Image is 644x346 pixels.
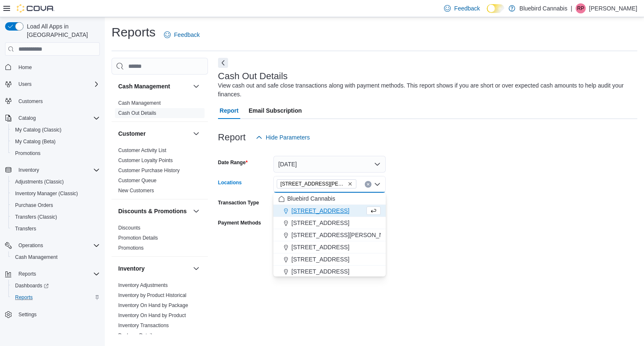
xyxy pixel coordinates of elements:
a: My Catalog (Beta) [12,137,59,147]
span: Users [15,79,100,89]
span: [STREET_ADDRESS] [291,207,349,215]
button: Users [15,79,35,89]
button: [STREET_ADDRESS] [273,205,386,217]
span: Reports [12,292,100,302]
a: Feedback [161,26,203,43]
span: Adjustments (Classic) [12,177,100,187]
button: Clear input [365,181,371,188]
a: Package Details [118,333,155,338]
span: Inventory [15,165,100,175]
button: Remove 1356 Clyde Ave. from selection in this group [348,181,353,186]
span: Operations [15,240,100,250]
img: Cova [17,4,55,13]
a: Customer Queue [118,178,156,183]
button: Discounts & Promotions [191,206,201,216]
button: [STREET_ADDRESS] [273,241,386,253]
button: Inventory [2,164,103,176]
button: Cash Management [118,82,190,90]
button: Customer [118,129,190,138]
p: Bluebird Cannabis [519,3,567,13]
span: Promotions [118,245,144,251]
button: My Catalog (Classic) [8,124,103,136]
button: Cash Management [8,251,103,263]
a: Inventory Adjustments [118,282,168,288]
div: Cash Management [112,98,208,121]
button: Purchase Orders [8,199,103,211]
button: Catalog [2,112,103,124]
span: Customer Queue [118,177,156,184]
span: Users [18,81,31,88]
div: View cash out and safe close transactions along with payment methods. This report shows if you ar... [218,81,633,99]
div: Customer [112,145,208,199]
h3: Cash Out Details [218,71,288,81]
span: [STREET_ADDRESS][PERSON_NAME] [280,180,346,188]
button: [STREET_ADDRESS][PERSON_NAME] [273,229,386,241]
nav: Complex example [5,57,100,342]
button: Hide Parameters [252,129,313,146]
span: RP [577,3,584,13]
a: Transfers (Classic) [12,212,60,222]
button: Adjustments (Classic) [8,176,103,188]
h3: Inventory [118,264,145,273]
button: Inventory [15,165,42,175]
span: Cash Management [12,252,100,262]
button: Close list of options [374,181,381,188]
span: Inventory [18,167,39,173]
h3: Cash Management [118,82,170,90]
a: Transfers [12,224,39,234]
span: Purchase Orders [12,200,100,210]
a: Promotions [118,245,144,251]
span: Dashboards [12,281,100,291]
button: Operations [2,240,103,251]
span: Inventory Transactions [118,322,169,329]
a: Inventory On Hand by Package [118,302,188,308]
span: Feedback [174,31,200,39]
button: Inventory Manager (Classic) [8,188,103,199]
div: Choose from the following options [273,193,386,338]
div: Discounts & Promotions [112,223,208,256]
button: Bluebird Cannabis [273,193,386,205]
button: [DATE] [273,156,386,173]
span: Promotion Details [118,235,158,241]
span: Purchase Orders [15,202,53,209]
a: Adjustments (Classic) [12,177,67,187]
button: Next [218,58,228,68]
span: Operations [18,242,43,249]
div: Renee Perrin [576,3,586,13]
span: My Catalog (Beta) [12,137,100,147]
span: Inventory On Hand by Package [118,302,188,309]
span: Transfers (Classic) [12,212,100,222]
span: Settings [15,309,100,320]
span: Report [220,102,239,119]
span: Customer Purchase History [118,167,180,174]
a: Cash Out Details [118,110,156,116]
a: Inventory Manager (Classic) [12,188,81,199]
a: Discounts [118,225,140,231]
label: Locations [218,179,242,186]
span: New Customers [118,187,154,194]
span: Settings [18,311,36,318]
span: Promotions [15,150,41,157]
span: [STREET_ADDRESS] [291,243,349,251]
span: Transfers (Classic) [15,214,57,220]
label: Transaction Type [218,199,259,206]
span: Dashboards [15,282,49,289]
span: 1356 Clyde Ave. [277,179,356,188]
span: [STREET_ADDRESS] [291,219,349,227]
span: Transfers [15,225,36,232]
button: [STREET_ADDRESS] [273,253,386,266]
button: Inventory [191,263,201,274]
a: Dashboards [12,281,52,291]
span: Inventory On Hand by Product [118,312,186,319]
span: Package Details [118,332,155,339]
span: Adjustments (Classic) [15,178,64,185]
span: My Catalog (Beta) [15,138,56,145]
p: | [571,3,572,13]
p: [PERSON_NAME] [589,3,637,13]
button: Customer [191,129,201,139]
h1: Reports [112,24,156,41]
span: Catalog [18,115,36,121]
